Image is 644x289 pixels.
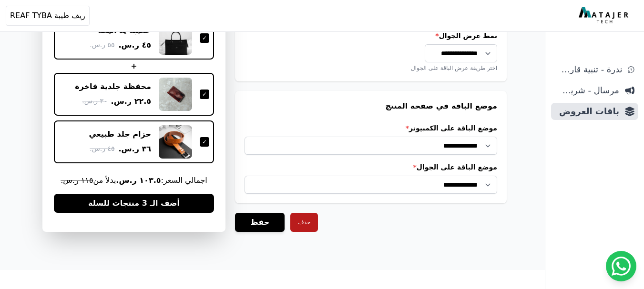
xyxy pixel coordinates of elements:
[88,198,180,209] span: أضف الـ 3 منتجات للسلة
[159,21,192,55] img: حقيبة يد أنيقة
[118,143,151,155] span: ٣٦ ر.س.
[159,78,192,111] img: محفظة جلدية فاخرة
[54,60,214,72] div: +
[90,144,114,154] span: ٤٥ ر.س.
[245,100,497,112] h3: موضع الباقة في صفحة المنتج
[245,162,497,172] label: موضع الباقة على الجوال
[555,105,619,118] span: باقات العروض
[159,125,192,159] img: حزام جلد طبيعي
[245,64,497,72] div: اختر طريقة عرض الباقة على الجوال
[61,176,93,185] s: ١١٥ ر.س.
[245,31,497,40] label: نمط عرض الجوال
[90,40,114,50] span: ٥٥ ر.س.
[6,6,90,26] button: ريف طيبة REAF TYBA
[235,213,285,232] button: حفظ
[10,10,85,21] span: ريف طيبة REAF TYBA
[245,123,497,133] label: موضع الباقة على الكمبيوتر
[290,213,318,232] button: حذف
[89,129,152,140] div: حزام جلد طبيعي
[111,96,151,107] span: ٢٢.٥ ر.س.
[75,81,151,92] div: محفظة جلدية فاخرة
[82,97,107,107] span: ٣٠ ر.س.
[555,84,619,97] span: مرسال - شريط دعاية
[54,194,214,213] button: أضف الـ 3 منتجات للسلة
[116,176,161,185] b: ١٠٣.٥ ر.س.
[54,175,214,186] span: اجمالي السعر: بدلاً من
[555,63,622,76] span: ندرة - تنبية قارب علي النفاذ
[118,40,151,51] span: ٤٥ ر.س.
[579,7,631,24] img: MatajerTech Logo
